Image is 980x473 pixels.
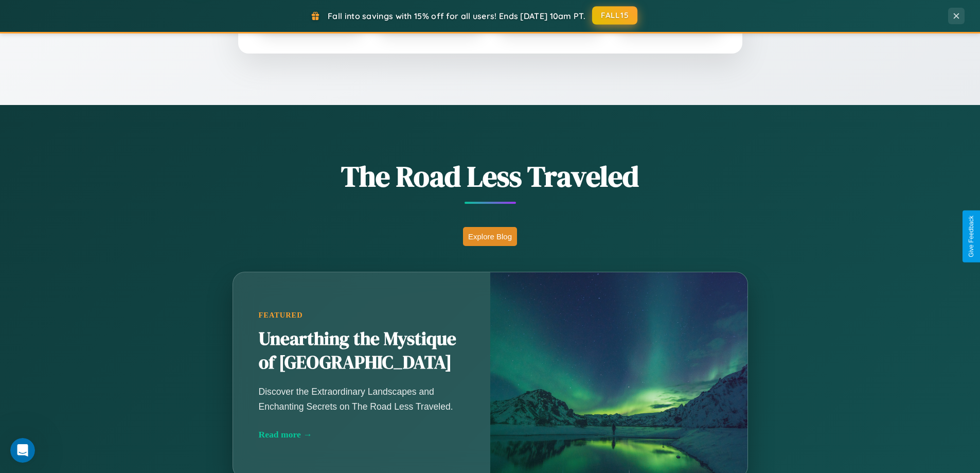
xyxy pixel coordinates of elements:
[259,327,465,375] h2: Unearthing the Mystique of [GEOGRAPHIC_DATA]
[10,438,35,463] iframe: Intercom live chat
[259,311,465,320] div: Featured
[463,227,517,246] button: Explore Blog
[259,384,465,413] p: Discover the Extraordinary Landscapes and Enchanting Secrets on The Road Less Traveled.
[259,429,465,440] div: Read more →
[592,6,637,25] button: FALL15
[182,156,799,196] h1: The Road Less Traveled
[328,11,585,21] span: Fall into savings with 15% off for all users! Ends [DATE] 10am PT.
[968,216,975,257] div: Give Feedback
